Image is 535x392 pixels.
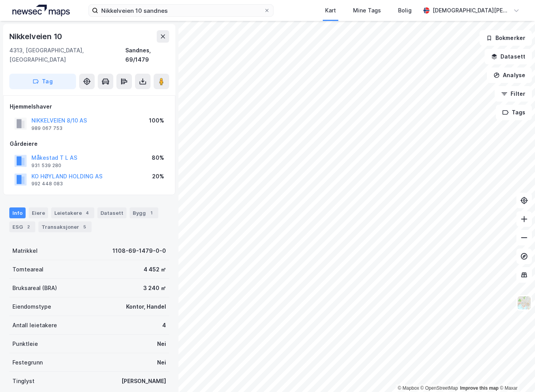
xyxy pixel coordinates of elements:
div: Kontrollprogram for chat [496,355,535,392]
div: 4 [162,321,166,330]
div: 100% [149,116,164,125]
button: Bokmerker [480,30,532,46]
button: Filter [495,86,532,102]
div: Kontor, Handel [126,302,166,311]
div: 4313, [GEOGRAPHIC_DATA], [GEOGRAPHIC_DATA] [9,46,125,64]
div: 5 [81,223,88,231]
div: 931 539 280 [31,162,61,169]
div: Hjemmelshaver [10,102,169,111]
div: 989 067 753 [31,125,62,131]
div: Bruksareal (BRA) [12,283,57,293]
div: Tinglyst [12,376,35,386]
div: Antall leietakere [12,321,57,330]
div: Nei [157,339,166,349]
div: Eiendomstype [12,302,51,311]
img: logo.a4113a55bc3d86da70a041830d287a7e.svg [12,5,70,16]
div: Festegrunn [12,358,43,367]
input: Søk på adresse, matrikkel, gårdeiere, leietakere eller personer [98,5,263,16]
img: Z [517,295,532,310]
div: Eiere [29,207,48,218]
div: Mine Tags [353,6,381,15]
div: 2 [24,223,32,231]
a: OpenStreetMap [421,385,458,391]
div: Info [9,207,26,218]
div: 4 [83,209,91,217]
div: Datasett [97,207,126,218]
div: Gårdeiere [10,139,169,149]
div: Nikkelveien 10 [9,30,64,43]
div: Bygg [130,207,158,218]
div: Kart [325,6,336,15]
div: 1 [147,209,155,217]
a: Improve this map [460,385,499,391]
button: Tags [496,105,532,120]
div: Bolig [398,6,412,15]
div: Sandnes, 69/1479 [125,46,169,64]
div: Punktleie [12,339,38,349]
div: 3 240 ㎡ [143,283,166,293]
div: Matrikkel [12,246,38,256]
div: ESG [9,221,35,232]
div: 20% [152,172,164,181]
div: Nei [157,358,166,367]
div: 992 448 083 [31,181,63,187]
div: [DEMOGRAPHIC_DATA][PERSON_NAME] [433,6,510,15]
div: [PERSON_NAME] [121,376,166,386]
div: 4 452 ㎡ [144,265,166,274]
iframe: Chat Widget [496,355,535,392]
button: Analyse [487,67,532,83]
div: 80% [152,153,164,162]
div: Leietakere [51,207,94,218]
button: Datasett [485,49,532,64]
a: Mapbox [398,385,419,391]
div: Tomteareal [12,265,43,274]
div: Transaksjoner [38,221,92,232]
div: 1108-69-1479-0-0 [113,246,166,256]
button: Tag [9,74,76,89]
